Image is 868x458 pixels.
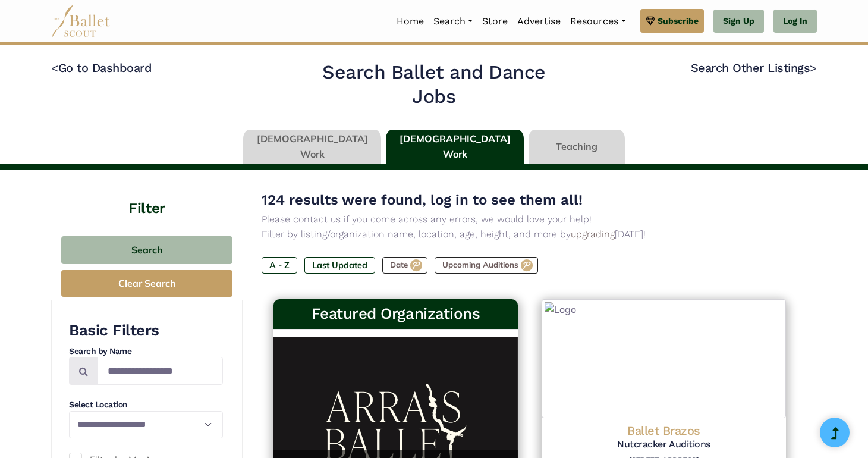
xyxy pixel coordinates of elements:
[773,10,817,33] a: Log In
[69,346,223,357] h4: Search by Name
[262,227,798,242] p: Filter by listing/organization name, location, age, height, and more by [DATE]!
[382,257,427,274] label: Date
[646,14,655,27] img: gem.svg
[241,130,383,164] li: [DEMOGRAPHIC_DATA] Work
[551,423,776,438] h4: Ballet Brazos
[383,130,526,164] li: [DEMOGRAPHIC_DATA] Work
[713,10,764,33] a: Sign Up
[262,192,583,208] span: 124 results were found, log in to see them all!
[51,61,152,75] a: <Go to Dashboard
[477,9,512,34] a: Store
[526,130,627,164] li: Teaching
[51,170,243,218] h4: Filter
[658,14,699,27] span: Subscribe
[571,228,615,240] a: upgrading
[98,357,223,385] input: Search by names...
[69,399,223,411] h4: Select Location
[551,438,776,451] h5: Nutcracker Auditions
[262,212,798,227] p: Please contact us if you come across any errors, we would love your help!
[542,299,786,418] img: Logo
[283,304,508,324] h3: Featured Organizations
[51,60,58,75] code: <
[691,61,817,75] a: Search Other Listings>
[512,9,565,34] a: Advertise
[392,9,429,34] a: Home
[61,236,232,264] button: Search
[262,257,297,274] label: A - Z
[810,60,817,75] code: >
[429,9,477,34] a: Search
[300,60,568,109] h2: Search Ballet and Dance Jobs
[565,9,630,34] a: Resources
[304,257,375,274] label: Last Updated
[640,9,704,33] a: Subscribe
[61,270,232,297] button: Clear Search
[435,257,538,274] label: Upcoming Auditions
[69,321,223,341] h3: Basic Filters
